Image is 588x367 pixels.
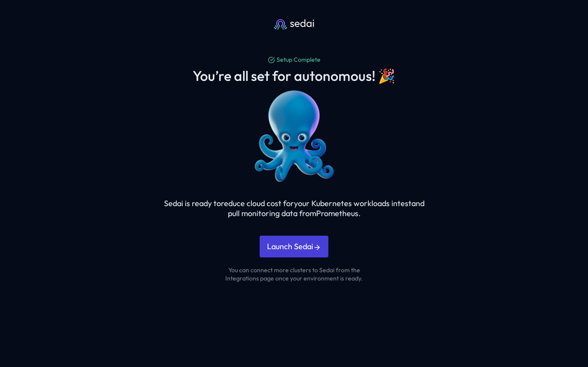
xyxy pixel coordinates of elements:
div: You’re all set for autonomous! 🎉 [193,68,395,83]
div: You can connect more clusters to Sedai from the Integrations page once your environment is ready. [224,266,364,283]
div: Setup Complete [277,56,321,64]
div: Sedai is ready to reduce cloud cost for your Kubernetes workloads in test and pull monitoring dat... [164,198,424,219]
img: Sedai's Happy Octobus Avatar [236,83,352,190]
button: Launch Sedai [260,236,328,257]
